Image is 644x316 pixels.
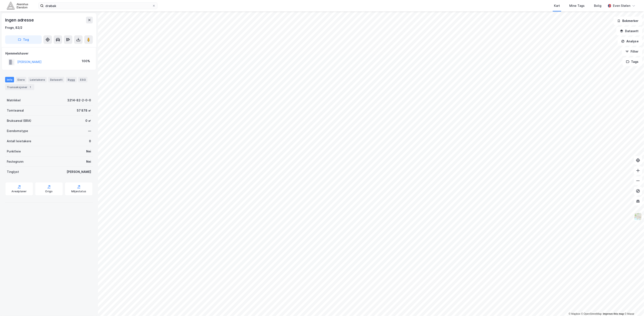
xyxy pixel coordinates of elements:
div: Tinglyst [7,169,19,174]
div: Kontrollprogram for chat [623,296,644,316]
div: — [88,128,91,134]
div: 57 878 ㎡ [77,108,91,113]
div: 3214-82-2-0-0 [67,98,91,103]
div: Info [5,77,14,82]
div: [PERSON_NAME] [67,169,91,174]
button: Filter [622,47,642,56]
div: Bruksareal (BRA) [7,118,31,123]
div: Matrikkel [7,98,21,103]
button: Tags [623,57,642,66]
button: Datasett [616,27,642,35]
div: Ingen adresse [5,17,34,23]
a: Mapbox [569,312,580,315]
div: Antall leietakere [7,139,31,144]
div: 100% [82,59,90,64]
iframe: Chat Widget [623,296,644,316]
img: Z [634,213,642,221]
div: Even Stølen [613,3,630,8]
div: Miljøstatus [71,190,86,193]
a: Improve this map [603,312,624,315]
div: 0 ㎡ [85,118,91,123]
button: Analyse [618,37,642,46]
div: ESG [78,77,87,82]
div: Transaksjoner [5,84,34,90]
button: Tag [5,35,42,44]
div: 0 [89,139,91,144]
div: Mine Tags [569,3,585,8]
button: Bokmerker [614,17,642,25]
div: Bolig [594,3,601,8]
div: Frogn, 82/2 [5,25,22,30]
div: Kart [554,3,560,8]
div: Bygg [66,77,77,82]
div: Tomteareal [7,108,24,113]
div: Eiendomstype [7,128,28,134]
a: OpenStreetMap [581,312,602,315]
div: Nei [86,159,91,164]
div: 1 [28,85,33,89]
div: Datasett [48,77,64,82]
img: akershus-eiendom-logo.9091f326c980b4bce74ccdd9f866810c.svg [7,2,28,9]
div: Festegrunn [7,159,23,164]
div: Hjemmelshaver [5,51,93,56]
div: Arealplaner [11,190,27,193]
div: Eiere [16,77,26,82]
div: Punktleie [7,149,21,154]
div: Leietakere [28,77,47,82]
div: Nei [86,149,91,154]
input: Søk på adresse, matrikkel, gårdeiere, leietakere eller personer [44,3,152,9]
div: Origo [45,190,53,193]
